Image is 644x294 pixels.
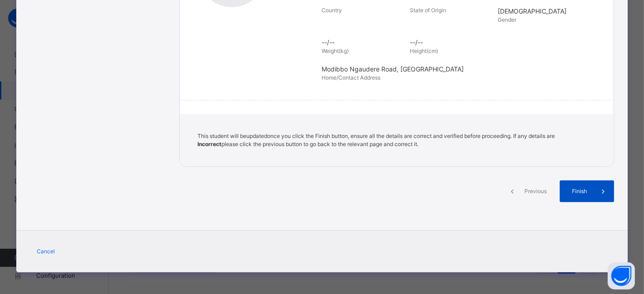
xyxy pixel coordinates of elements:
span: Height(cm) [410,47,438,54]
span: Gender [498,16,516,23]
b: Incorrect [198,141,222,147]
span: --/-- [322,38,405,47]
span: Modibbo Ngaudere Road, [GEOGRAPHIC_DATA] [322,64,600,74]
span: Home/Contact Address [322,74,380,81]
span: Cancel [37,247,55,256]
span: [DEMOGRAPHIC_DATA] [498,6,582,16]
span: State of Origin [410,7,446,14]
span: This student will be updated once you click the Finish button, ensure all the details are correct... [198,133,555,147]
span: Finish [567,187,592,195]
button: Open asap [608,262,635,289]
span: --/-- [410,38,494,47]
span: Weight(kg) [322,47,349,54]
span: Previous [523,187,548,195]
span: Country [322,7,342,14]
